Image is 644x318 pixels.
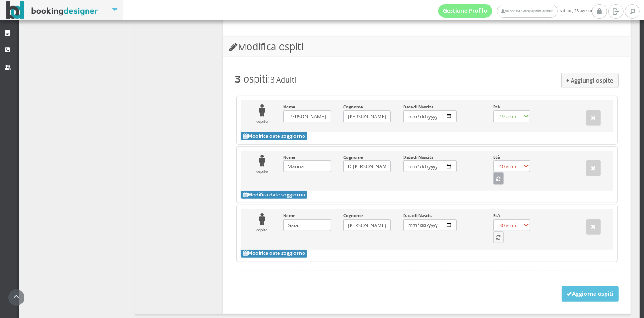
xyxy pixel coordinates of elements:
label: Età [493,213,530,231]
a: Masseria Gorgognolo Admin [497,5,557,18]
label: Cognome [343,213,391,231]
select: Età [493,219,530,231]
input: Cognome [343,160,391,172]
label: Età [493,104,530,122]
label: Cognome [343,104,391,122]
label: Cognome [343,155,391,173]
b: 3 [235,72,240,85]
h3: Modifica ospiti [223,37,631,57]
input: Cognome [343,219,391,231]
label: Data di Nascita [403,213,457,231]
input: Nome [283,160,331,172]
button: + Aggiungi ospite [561,73,619,88]
label: Data di Nascita [403,104,457,122]
select: Età [493,160,530,172]
button: Modifica date soggiorno [241,191,307,199]
label: Età [493,155,530,173]
span: ospiti [243,72,268,85]
button: Modifica date soggiorno [241,132,307,140]
label: Data di Nascita [403,155,457,173]
label: Nome [283,155,331,173]
input: Nome [283,219,331,231]
small: 3 Adulti [270,75,296,85]
label: Nome [283,213,331,231]
a: Gestione Profilo [438,4,493,18]
button: Aggiorna ospiti [562,286,619,302]
button: Modifica date soggiorno [241,250,307,258]
select: Età [493,110,530,122]
input: Cognome [343,110,391,122]
div: ospite [247,213,277,233]
input: Data di Nascita [403,219,457,231]
h3: : [235,73,619,85]
div: ospite [247,104,277,124]
input: Nome [283,110,331,122]
input: Data di Nascita [403,110,457,122]
div: ospite [247,155,277,175]
img: BookingDesigner.com [6,1,98,19]
label: Nome [283,104,331,122]
span: sabato, 23 agosto [438,4,592,18]
input: Data di Nascita [403,160,457,172]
